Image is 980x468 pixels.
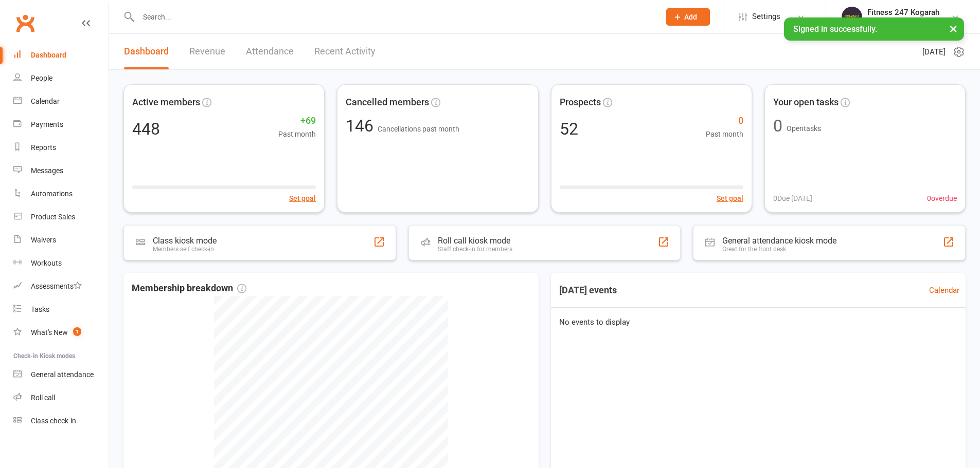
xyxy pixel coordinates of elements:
[13,44,109,67] a: Dashboard
[31,166,63,175] div: Messages
[132,95,200,110] span: Active members
[153,236,217,246] div: Class kiosk mode
[929,284,959,296] a: Calendar
[153,246,217,253] div: Members self check-in
[547,308,970,336] div: No events to display
[13,182,109,205] a: Automations
[132,121,160,137] div: 448
[31,305,49,313] div: Tasks
[314,34,376,69] a: Recent Activity
[438,236,512,246] div: Roll call kiosk mode
[13,252,109,275] a: Workouts
[13,90,109,113] a: Calendar
[346,95,429,110] span: Cancelled members
[278,114,316,128] span: +69
[773,193,812,204] span: 0 Due [DATE]
[438,246,512,253] div: Staff check-in for members
[13,136,109,159] a: Reports
[867,17,939,26] div: Kogarah Fitness 247
[13,321,109,344] a: What's New1
[560,95,601,110] span: Prospects
[922,46,946,58] span: [DATE]
[684,13,697,21] span: Add
[31,328,68,336] div: What's New
[31,282,82,290] div: Assessments
[31,417,76,425] div: Class check-in
[13,298,109,321] a: Tasks
[378,125,459,133] span: Cancellations past month
[132,281,246,296] span: Membership breakdown
[13,275,109,298] a: Assessments
[13,67,109,90] a: People
[346,116,378,136] span: 146
[13,363,109,386] a: General attendance kiosk mode
[706,128,743,140] span: Past month
[73,327,81,336] span: 1
[31,259,62,267] div: Workouts
[666,8,710,26] button: Add
[31,143,56,152] div: Reports
[842,7,862,27] img: thumb_image1749097489.png
[793,24,877,34] span: Signed in successfully.
[773,118,782,134] div: 0
[551,281,625,299] h3: [DATE] events
[13,386,109,409] a: Roll call
[722,236,836,246] div: General attendance kiosk mode
[13,113,109,136] a: Payments
[13,205,109,229] a: Product Sales
[752,5,780,28] span: Settings
[246,34,294,69] a: Attendance
[722,246,836,253] div: Great for the front desk
[31,213,75,221] div: Product Sales
[12,10,38,36] a: Clubworx
[867,8,939,17] div: Fitness 247 Kogarah
[927,193,957,204] span: 0 overdue
[13,159,109,182] a: Messages
[31,97,60,105] div: Calendar
[717,193,743,204] button: Set goal
[31,120,63,128] div: Payments
[31,190,73,198] div: Automations
[31,394,55,402] div: Roll call
[289,193,316,204] button: Set goal
[944,17,963,40] button: ×
[135,10,653,24] input: Search...
[189,34,225,69] a: Revenue
[278,128,316,140] span: Past month
[787,124,821,133] span: Open tasks
[13,229,109,252] a: Waivers
[31,370,94,379] div: General attendance
[124,34,169,69] a: Dashboard
[706,114,743,128] span: 0
[31,51,66,59] div: Dashboard
[31,236,56,244] div: Waivers
[31,74,52,82] div: People
[773,95,839,110] span: Your open tasks
[13,409,109,433] a: Class kiosk mode
[560,121,578,137] div: 52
